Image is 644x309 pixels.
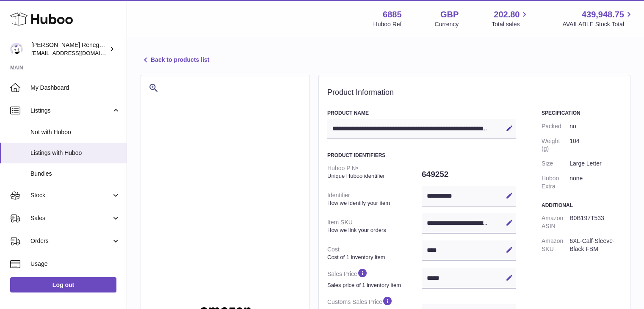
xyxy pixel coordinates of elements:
span: Sales [30,214,111,222]
div: [PERSON_NAME] Renegade Productions -UK account [31,41,108,57]
strong: How we link your orders [327,226,420,234]
img: internalAdmin-6885@internal.huboo.com [10,43,23,55]
strong: Unique Huboo identifier [327,172,420,180]
dt: Huboo P № [327,161,422,183]
dt: Cost [327,242,422,264]
span: Not with Huboo [30,128,120,136]
span: 202.80 [494,9,520,20]
span: AVAILABLE Stock Total [562,20,634,28]
span: [EMAIL_ADDRESS][DOMAIN_NAME] [31,50,124,56]
dt: Item SKU [327,215,422,237]
dt: Packed [542,119,569,134]
dd: 104 [569,134,622,157]
span: Stock [30,191,111,199]
a: Log out [10,277,116,292]
dt: Huboo Extra [542,171,569,194]
h2: Product Information [327,88,622,97]
dt: Amazon SKU [542,234,569,257]
dt: Weight (g) [542,134,569,157]
a: 439,948.75 AVAILABLE Stock Total [562,9,634,28]
dd: no [569,119,622,134]
h3: Specification [542,110,622,116]
span: Orders [30,237,111,245]
a: Back to products list [141,55,209,65]
dd: 6XL-Calf-Sleeve-Black FBM [569,234,622,257]
strong: 6885 [383,9,402,20]
strong: Sales price of 1 inventory item [327,281,420,289]
strong: How we identify your item [327,199,420,207]
span: 439,948.75 [582,9,624,20]
dd: Large Letter [569,156,622,171]
div: Currency [435,20,459,28]
dt: Identifier [327,188,422,210]
h3: Product Identifiers [327,152,516,159]
span: Total sales [492,20,529,28]
span: Listings [30,107,111,115]
span: My Dashboard [30,84,120,92]
h3: Product Name [327,110,516,116]
dd: 649252 [422,166,516,183]
strong: Cost of 1 inventory item [327,254,420,261]
div: Huboo Ref [373,20,402,28]
dd: B0B197T533 [569,211,622,234]
span: Listings with Huboo [30,149,120,157]
dt: Sales Price [327,264,422,292]
span: Bundles [30,170,120,178]
h3: Additional [542,202,622,209]
dt: Amazon ASIN [542,211,569,234]
dt: Size [542,156,569,171]
span: Usage [30,260,120,268]
dd: none [569,171,622,194]
strong: GBP [440,9,459,20]
a: 202.80 Total sales [492,9,529,28]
